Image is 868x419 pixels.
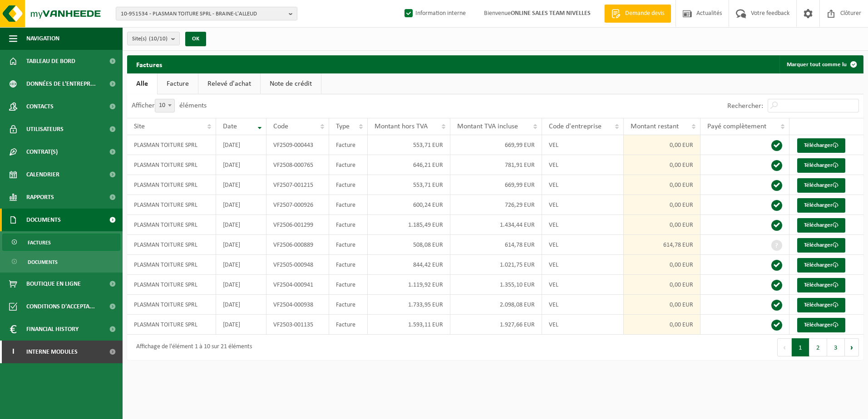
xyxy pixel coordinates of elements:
[26,273,81,295] span: Boutique en ligne
[121,7,285,21] span: 10-951534 - PLASMAN TOITURE SPRL - BRAINE-L'ALLEUD
[624,235,700,255] td: 614,78 EUR
[26,186,54,209] span: Rapports
[450,175,542,195] td: 669,99 EUR
[127,32,180,45] button: Site(s)(10/10)
[450,275,542,295] td: 1.355,10 EUR
[450,255,542,275] td: 1.021,75 EUR
[127,295,216,315] td: PLASMAN TOITURE SPRL
[127,73,157,94] a: Alle
[542,295,624,315] td: VEL
[26,163,59,186] span: Calendrier
[542,275,624,295] td: VEL
[216,315,266,335] td: [DATE]
[127,215,216,235] td: PLASMAN TOITURE SPRL
[185,32,206,46] button: OK
[216,295,266,315] td: [DATE]
[542,175,624,195] td: VEL
[329,155,367,175] td: Facture
[727,102,763,110] label: Rechercher:
[26,141,58,163] span: Contrat(s)
[216,235,266,255] td: [DATE]
[216,195,266,215] td: [DATE]
[329,215,367,235] td: Facture
[809,338,827,356] button: 2
[368,295,451,315] td: 1.733,95 EUR
[116,7,297,20] button: 10-951534 - PLASMAN TOITURE SPRL - BRAINE-L'ALLEUD
[542,135,624,155] td: VEL
[624,255,700,275] td: 0,00 EUR
[329,235,367,255] td: Facture
[266,255,330,275] td: VF2505-000948
[127,235,216,255] td: PLASMAN TOITURE SPRL
[797,178,845,193] a: Télécharger
[368,135,451,155] td: 553,71 EUR
[375,123,428,130] span: Montant hors TVA
[266,295,330,315] td: VF2504-000938
[329,135,367,155] td: Facture
[792,338,809,356] button: 1
[631,123,679,130] span: Montant restant
[127,195,216,215] td: PLASMAN TOITURE SPRL
[450,135,542,155] td: 669,99 EUR
[266,155,330,175] td: VF2508-000765
[624,295,700,315] td: 0,00 EUR
[542,155,624,175] td: VEL
[457,123,518,130] span: Montant TVA incluse
[624,155,700,175] td: 0,00 EUR
[542,235,624,255] td: VEL
[26,209,61,231] span: Documents
[2,234,120,251] a: Factures
[450,215,542,235] td: 1.434,44 EUR
[624,195,700,215] td: 0,00 EUR
[368,255,451,275] td: 844,42 EUR
[155,99,175,112] span: 10
[132,32,168,46] span: Site(s)
[127,55,171,73] h2: Factures
[266,315,330,335] td: VF2503-001135
[155,99,174,112] span: 10
[624,315,700,335] td: 0,00 EUR
[797,278,845,292] a: Télécharger
[368,315,451,335] td: 1.593,11 EUR
[777,338,792,356] button: Previous
[604,5,671,23] a: Demande devis
[158,73,198,94] a: Facture
[132,339,252,356] div: Affichage de l'élément 1 à 10 sur 21 éléments
[797,318,845,332] a: Télécharger
[127,155,216,175] td: PLASMAN TOITURE SPRL
[542,195,624,215] td: VEL
[216,135,266,155] td: [DATE]
[266,135,330,155] td: VF2509-000443
[127,315,216,335] td: PLASMAN TOITURE SPRL
[542,315,624,335] td: VEL
[624,175,700,195] td: 0,00 EUR
[26,27,59,50] span: Navigation
[216,215,266,235] td: [DATE]
[542,255,624,275] td: VEL
[2,253,120,270] a: Documents
[127,275,216,295] td: PLASMAN TOITURE SPRL
[797,258,845,273] a: Télécharger
[368,275,451,295] td: 1.119,92 EUR
[134,123,145,130] span: Site
[624,215,700,235] td: 0,00 EUR
[336,123,350,130] span: Type
[329,175,367,195] td: Facture
[216,275,266,295] td: [DATE]
[450,295,542,315] td: 2.098,08 EUR
[450,155,542,175] td: 781,91 EUR
[28,234,51,251] span: Factures
[368,215,451,235] td: 1.185,49 EUR
[329,295,367,315] td: Facture
[797,238,845,253] a: Télécharger
[216,155,266,175] td: [DATE]
[261,73,321,94] a: Note de crédit
[368,175,451,195] td: 553,71 EUR
[266,235,330,255] td: VF2506-000889
[28,253,58,271] span: Documents
[797,298,845,312] a: Télécharger
[266,195,330,215] td: VF2507-000926
[132,102,207,109] label: Afficher éléments
[797,198,845,213] a: Télécharger
[827,338,845,356] button: 3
